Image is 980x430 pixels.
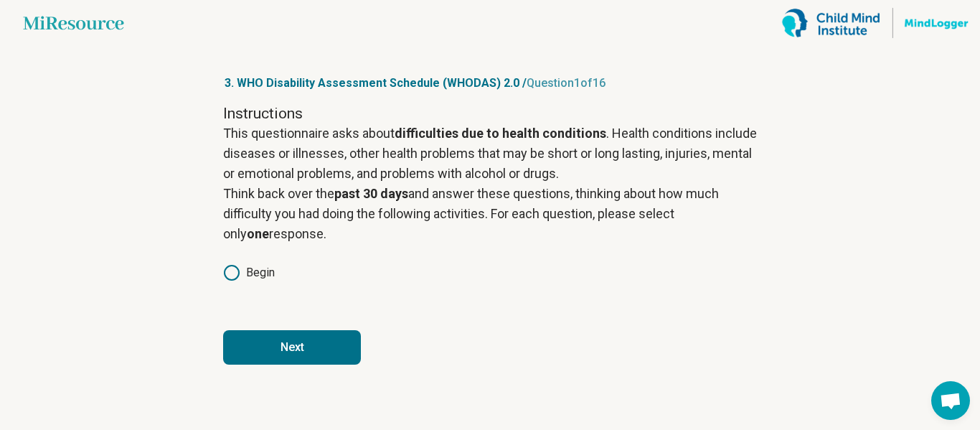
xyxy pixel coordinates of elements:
[931,381,970,420] div: Open chat
[223,264,275,281] label: Begin
[223,330,361,365] button: Next
[247,226,269,241] strong: one
[334,186,408,201] strong: past 30 days
[223,75,757,92] p: 3. WHO Disability Assessment Schedule (WHODAS) 2.0 /
[223,184,757,244] p: Think back over the and answer these questions, thinking about how much difficulty you had doing ...
[223,123,757,184] p: This questionnaire asks about . Health conditions include diseases or illnesses, other health pro...
[223,103,757,123] h2: Instructions
[527,76,606,90] span: Question 1 of 16
[395,126,606,141] strong: difficulties due to health conditions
